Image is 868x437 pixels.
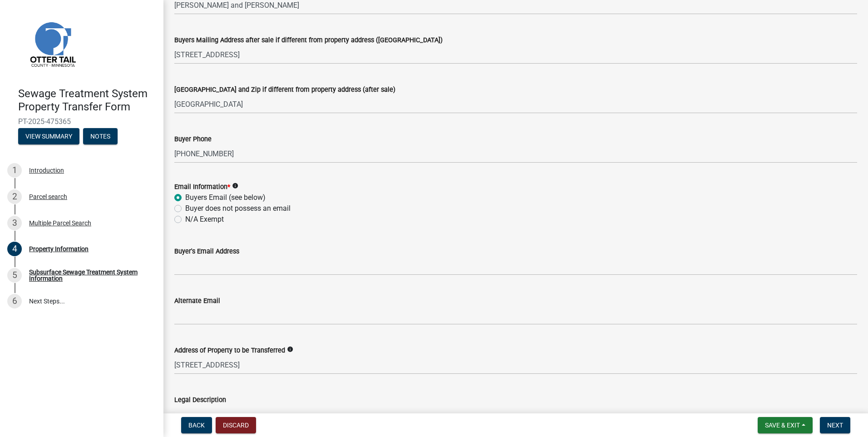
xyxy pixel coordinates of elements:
label: Address of Property to be Transferred [174,348,285,354]
img: Otter Tail County, Minnesota [18,10,86,78]
span: Save & Exit [765,422,800,429]
div: 2 [7,189,22,204]
i: info [287,346,293,353]
label: Legal Description [174,397,226,403]
button: Next [820,417,850,433]
wm-modal-confirm: Summary [18,133,79,140]
wm-modal-confirm: Notes [83,133,118,140]
div: Introduction [29,167,64,174]
label: Buyer does not possess an email [185,203,291,214]
span: Back [188,422,205,429]
label: Buyers Email (see below) [185,192,266,203]
button: Save & Exit [758,417,813,433]
div: Subsurface Sewage Treatment System Information [29,269,149,282]
button: Discard [216,417,256,433]
label: N/A Exempt [185,214,224,225]
div: 6 [7,294,22,308]
label: Email Information [174,184,230,190]
div: 5 [7,268,22,283]
label: Buyer Phone [174,136,212,143]
label: Alternate Email [174,298,220,304]
label: Buyers Mailing Address after sale if different from property address ([GEOGRAPHIC_DATA]) [174,37,443,44]
div: Property Information [29,246,89,252]
span: Next [827,422,843,429]
div: Multiple Parcel Search [29,220,91,226]
button: Back [181,417,212,433]
button: Notes [83,128,118,144]
div: 3 [7,216,22,230]
span: PT-2025-475365 [18,117,145,126]
div: 1 [7,163,22,178]
h4: Sewage Treatment System Property Transfer Form [18,87,156,114]
div: 4 [7,242,22,256]
label: [GEOGRAPHIC_DATA] and Zip if different from property address (after sale) [174,87,395,93]
i: info [232,183,238,189]
button: View Summary [18,128,79,144]
label: Buyer's Email Address [174,248,239,255]
div: Parcel search [29,194,67,200]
